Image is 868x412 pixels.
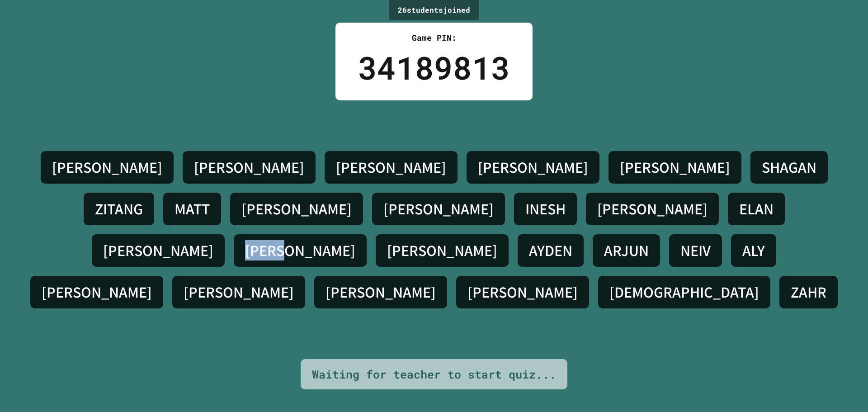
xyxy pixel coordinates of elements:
h4: [PERSON_NAME] [241,199,352,218]
h4: ALY [742,241,765,260]
h4: [PERSON_NAME] [620,158,730,177]
h4: SHAGAN [762,158,816,177]
div: Waiting for teacher to start quiz... [312,366,556,383]
h4: NEIV [680,241,711,260]
div: 34189813 [358,44,510,91]
h4: INESH [525,199,566,218]
h4: [PERSON_NAME] [336,158,446,177]
h4: ARJUN [604,241,649,260]
h4: AYDEN [529,241,572,260]
div: Game PIN: [358,32,510,44]
h4: [PERSON_NAME] [42,283,152,302]
h4: [PERSON_NAME] [194,158,304,177]
h4: [PERSON_NAME] [103,241,213,260]
h4: [PERSON_NAME] [478,158,588,177]
h4: MATT [175,199,210,218]
h4: [PERSON_NAME] [52,158,162,177]
h4: [PERSON_NAME] [387,241,497,260]
h4: ZAHR [791,283,826,302]
h4: [DEMOGRAPHIC_DATA] [609,283,759,302]
h4: [PERSON_NAME] [597,199,708,218]
h4: [PERSON_NAME] [325,283,436,302]
h4: ELAN [739,199,774,218]
h4: [PERSON_NAME] [184,283,294,302]
h4: ZITANG [95,199,143,218]
h4: [PERSON_NAME] [245,241,355,260]
h4: [PERSON_NAME] [383,199,494,218]
h4: [PERSON_NAME] [467,283,578,302]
